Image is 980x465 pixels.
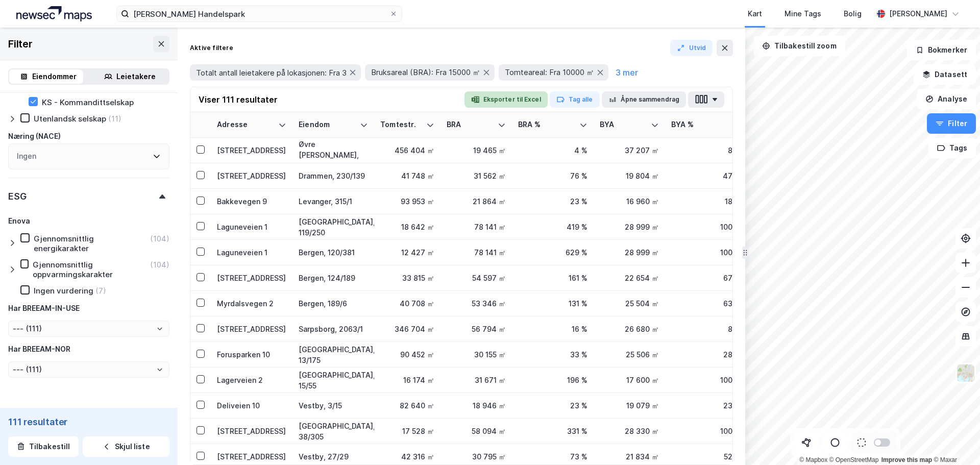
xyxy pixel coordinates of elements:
div: 21 864 ㎡ [447,196,506,207]
div: ESG [8,190,26,203]
button: Tag alle [550,91,600,108]
div: [GEOGRAPHIC_DATA], 15/55 [299,370,368,391]
div: 93 953 ㎡ [380,196,434,207]
div: 90 452 ㎡ [380,349,434,360]
button: Tilbakestill zoom [753,36,845,56]
div: 419 % [518,222,587,232]
div: 23 % [518,400,587,411]
button: Åpne sammendrag [602,91,687,108]
div: Bakkevegen 9 [217,196,286,207]
div: 33 815 ㎡ [380,273,434,283]
div: 40 708 ㎡ [380,298,434,309]
div: Utenlandsk selskap [34,114,106,124]
div: 21 834 ㎡ [600,451,659,462]
div: 25 504 ㎡ [600,298,659,309]
div: [STREET_ADDRESS] [217,170,286,181]
div: Levanger, 315/1 [299,196,368,207]
div: 23 % [671,400,741,411]
button: Bokmerker [907,40,976,60]
div: 19 465 ㎡ [447,145,506,156]
div: 17 600 ㎡ [600,375,659,385]
div: 18 % [671,196,741,207]
div: 331 % [518,426,587,436]
a: Mapbox [799,456,827,463]
div: 25 506 ㎡ [600,349,659,360]
div: 28 999 ㎡ [600,222,659,232]
div: 100 % [671,375,741,385]
div: Drammen, 230/139 [299,170,368,181]
div: 31 562 ㎡ [447,170,506,181]
div: Ingen [17,150,36,162]
input: ClearOpen [9,321,169,336]
div: [PERSON_NAME] [889,8,947,20]
div: Laguneveien 1 [217,222,286,232]
button: Filter [927,113,976,134]
div: (11) [108,114,121,124]
div: 28 % [671,349,741,360]
div: 26 680 ㎡ [600,324,659,334]
div: [GEOGRAPHIC_DATA], 38/305 [299,421,368,442]
div: Viser 111 resultater [199,93,278,106]
div: 30 155 ㎡ [447,349,506,360]
div: BRA [447,120,494,130]
div: Enova [8,215,30,227]
div: (104) [150,234,169,243]
div: Gjennomsnittlig energikarakter [34,234,148,253]
div: Har BREEAM-NOR [8,343,70,355]
button: Open [156,365,164,374]
div: Aktive filtere [190,44,233,52]
div: 82 640 ㎡ [380,400,434,411]
div: Myrdalsvegen 2 [217,298,286,309]
div: 37 207 ㎡ [600,145,659,156]
div: [GEOGRAPHIC_DATA], 13/175 [299,344,368,365]
div: 19 079 ㎡ [600,400,659,411]
span: Tomteareal: Fra 10000 ㎡ [505,67,594,78]
div: [STREET_ADDRESS] [217,426,286,436]
div: 23 % [518,196,587,207]
div: 8 % [671,145,741,156]
input: Søk på adresse, matrikkel, gårdeiere, leietakere eller personer [129,6,389,21]
div: 78 141 ㎡ [447,247,506,258]
a: OpenStreetMap [829,456,879,463]
div: 16 960 ㎡ [600,196,659,207]
button: Tags [928,138,976,158]
div: Forusparken 10 [217,349,286,360]
div: 456 404 ㎡ [380,145,434,156]
div: 58 094 ㎡ [447,426,506,436]
div: Bergen, 124/189 [299,273,368,283]
div: 53 346 ㎡ [447,298,506,309]
div: 16 174 ㎡ [380,375,434,385]
div: 19 804 ㎡ [600,170,659,181]
iframe: Chat Widget [929,416,980,465]
div: Deliveien 10 [217,400,286,411]
div: 17 528 ㎡ [380,426,434,436]
div: Bergen, 189/6 [299,298,368,309]
div: 41 748 ㎡ [380,170,434,181]
div: 33 % [518,349,587,360]
button: Open [156,325,164,333]
div: 31 671 ㎡ [447,375,506,385]
div: Øvre [PERSON_NAME], 77/1 [299,139,368,162]
div: 73 % [518,451,587,462]
div: Eiendom [299,120,356,130]
div: Filter [8,36,33,52]
button: Skjul liste [83,436,169,457]
div: 28 999 ㎡ [600,247,659,258]
div: 63 % [671,298,741,309]
div: [STREET_ADDRESS] [217,145,286,156]
div: Bolig [844,8,862,20]
button: Analyse [917,89,976,109]
button: Utvid [670,40,713,56]
div: Vestby, 3/15 [299,400,368,411]
div: 4 % [518,145,587,156]
span: Bruksareal (BRA): Fra 15000 ㎡ [371,67,480,78]
div: Bergen, 120/381 [299,247,368,258]
div: Ingen vurdering [34,286,93,296]
div: 78 141 ㎡ [447,222,506,232]
div: Eiendommer [32,70,77,83]
div: (7) [95,286,106,296]
div: Mine Tags [785,8,821,20]
button: Datasett [914,64,976,85]
div: Laguneveien 1 [217,247,286,258]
